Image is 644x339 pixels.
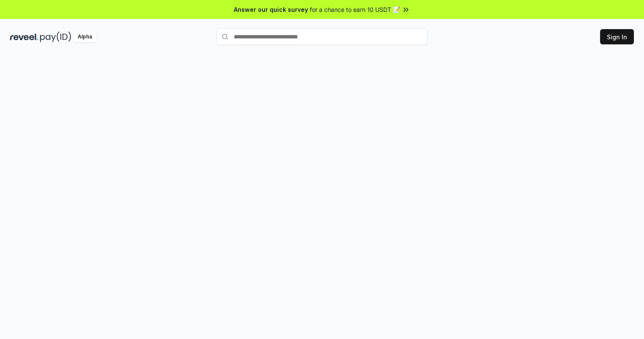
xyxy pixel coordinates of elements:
span: for a chance to earn 10 USDT 📝 [310,5,400,14]
span: Answer our quick survey [234,5,308,14]
img: pay_id [40,32,71,42]
img: reveel_dark [10,32,38,42]
button: Sign In [600,29,634,44]
div: Alpha [73,32,97,42]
